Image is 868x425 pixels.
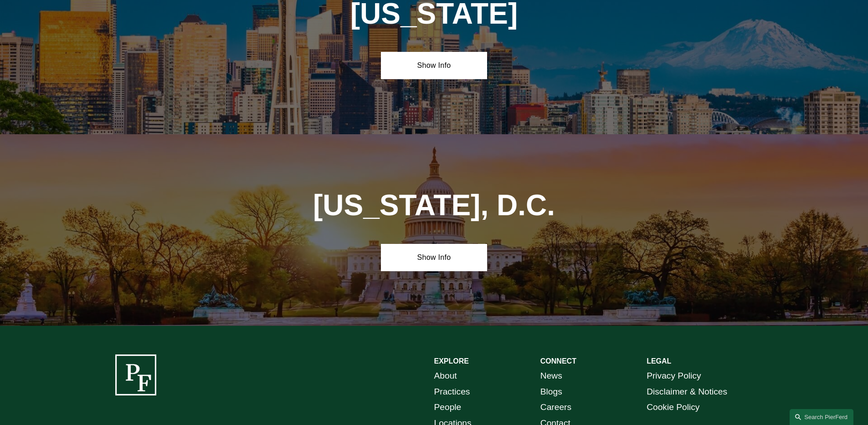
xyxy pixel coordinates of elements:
a: Search this site [790,409,853,425]
a: People [434,400,462,415]
a: Disclaimer & Notices [647,384,727,400]
a: News [540,368,562,384]
a: Show Info [381,244,487,271]
h1: [US_STATE], D.C. [275,189,594,222]
a: Cookie Policy [647,400,699,415]
a: About [434,368,457,384]
a: Practices [434,384,470,400]
a: Show Info [381,52,487,79]
a: Privacy Policy [647,368,701,384]
strong: LEGAL [647,357,671,365]
a: Blogs [540,384,562,400]
strong: EXPLORE [434,357,469,365]
strong: CONNECT [540,357,576,365]
a: Careers [540,400,571,415]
